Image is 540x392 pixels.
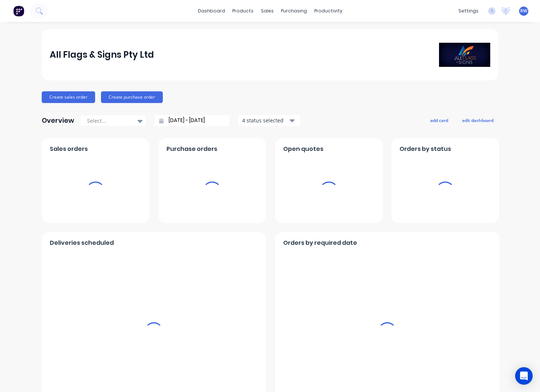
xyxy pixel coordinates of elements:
[101,91,163,103] button: Create purchase order
[42,113,74,128] div: Overview
[50,239,114,247] span: Deliveries scheduled
[400,145,451,153] span: Orders by status
[277,5,311,16] div: purchasing
[425,115,453,125] button: add card
[455,5,482,16] div: settings
[457,115,498,125] button: edit dashboard
[238,115,300,126] button: 4 status selected
[50,145,88,153] span: Sales orders
[515,367,533,385] div: Open Intercom Messenger
[166,145,217,153] span: Purchase orders
[311,5,346,16] div: productivity
[283,145,323,153] span: Open quotes
[520,8,527,14] span: RW
[242,117,288,124] div: 4 status selected
[229,5,257,16] div: products
[42,91,95,103] button: Create sales order
[257,5,277,16] div: sales
[283,239,357,247] span: Orders by required date
[13,5,24,16] img: Factory
[439,43,490,67] img: All Flags & Signs Pty Ltd
[194,5,229,16] a: dashboard
[50,47,154,62] div: All Flags & Signs Pty Ltd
